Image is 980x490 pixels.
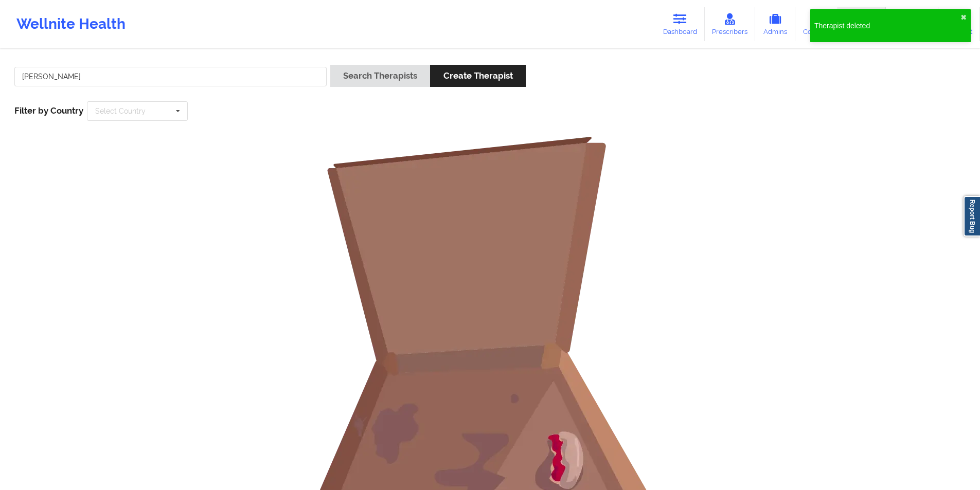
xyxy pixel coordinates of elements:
div: Therapist deleted [814,21,960,31]
input: Search Keywords [14,67,327,86]
a: Admins [755,7,795,41]
button: close [960,13,967,22]
a: Prescribers [705,7,756,41]
button: Search Therapists [330,65,430,87]
a: Dashboard [655,7,705,41]
div: Select Country [95,107,146,115]
button: Create Therapist [430,65,525,87]
a: Report Bug [964,196,980,237]
a: Coaches [795,7,838,41]
span: Filter by Country [14,105,83,116]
